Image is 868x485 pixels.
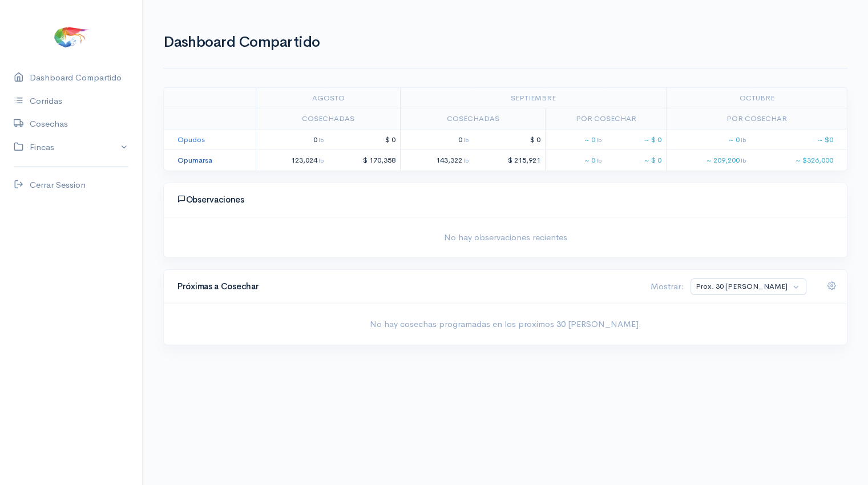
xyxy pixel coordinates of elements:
td: Cosechadas [256,108,401,130]
td: $ 0 [328,129,401,150]
span: lb [741,156,746,164]
div: Mostrar: [644,280,684,293]
span: lb [596,156,601,164]
td: ~ 0 [545,129,605,150]
td: ~ $ 0 [605,150,666,171]
a: Opumarsa [177,155,212,165]
td: ~ $0 [750,129,847,150]
td: ~ $ 0 [605,129,666,150]
td: $ 215,921 [473,150,546,171]
td: ~ $326,000 [750,150,847,171]
span: lb [318,136,324,144]
span: No hay observaciones recientes [171,231,840,244]
td: $ 170,358 [328,150,401,171]
td: 143,322 [401,150,473,171]
span: lb [596,136,601,144]
td: Por Cosechar [545,108,666,130]
span: lb [463,136,469,144]
td: ~ 0 [666,129,750,150]
td: octubre [666,87,847,108]
td: ~ 0 [545,150,605,171]
td: 0 [401,129,473,150]
td: septiembre [401,87,667,108]
td: Cosechadas [401,108,546,130]
td: 123,024 [256,150,328,171]
h4: Observaciones [177,195,833,205]
td: ~ 209,200 [666,150,750,171]
span: lb [318,156,324,164]
div: No hay cosechas programadas en los proximos 30 [PERSON_NAME]. [164,304,847,345]
td: agosto [256,87,401,108]
span: lb [463,156,469,164]
a: Opudos [177,135,205,144]
h1: Dashboard Compartido [163,34,847,51]
span: lb [741,136,746,144]
td: Por Cosechar [666,108,847,130]
h4: Próximas a Cosechar [177,282,637,292]
td: 0 [256,129,328,150]
td: $ 0 [473,129,546,150]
